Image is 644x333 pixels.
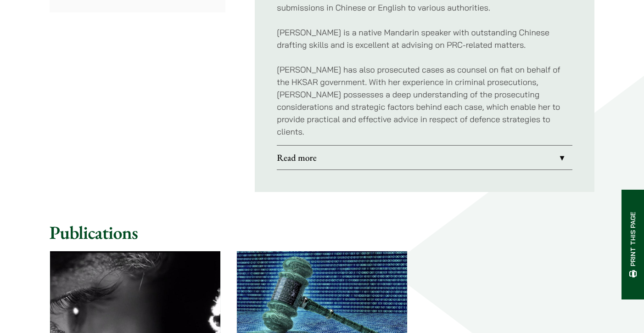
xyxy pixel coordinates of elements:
[277,26,572,51] p: [PERSON_NAME] is a native Mandarin speaker with outstanding Chinese drafting skills and is excell...
[50,221,595,243] h2: Publications
[277,146,572,169] a: Read more
[277,63,572,138] p: [PERSON_NAME] has also prosecuted cases as counsel on fiat on behalf of the HKSAR government. Wit...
